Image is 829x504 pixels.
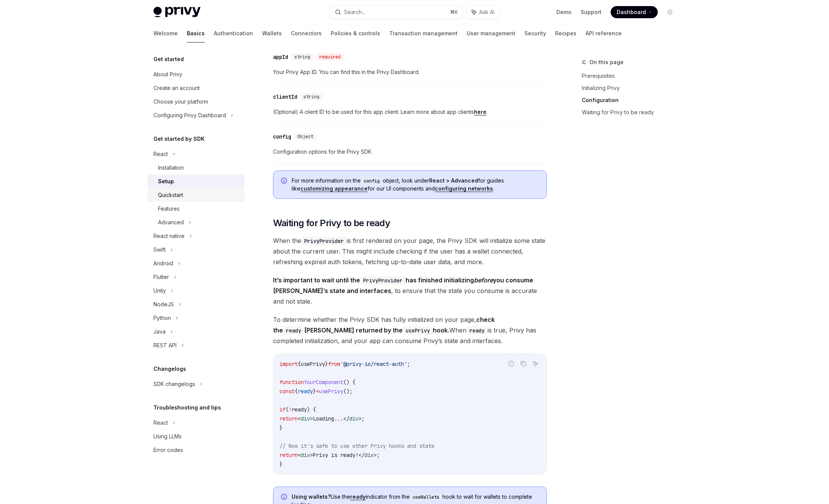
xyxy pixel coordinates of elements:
[531,359,540,369] button: Ask AI
[279,452,298,458] span: return
[292,493,331,500] strong: Using wallets?
[153,432,182,441] div: Using LLMs
[279,424,283,431] span: }
[313,388,316,395] span: }
[589,58,624,67] span: On this page
[153,446,183,455] div: Error codes
[407,361,410,367] span: ;
[403,326,433,335] code: usePrivy
[273,133,291,140] div: config
[479,8,494,16] span: Ask AI
[153,364,186,373] h5: Changelogs
[273,235,547,267] span: When the is first rendered on your page, the Privy SDK will initialize some state about the curre...
[310,452,313,458] span: >
[410,493,442,501] code: useWallets
[617,8,646,16] span: Dashboard
[586,24,622,43] a: API reference
[474,109,486,115] a: here
[153,380,195,389] div: SDK changelogs
[273,314,547,346] span: To determine whether the Privy SDK has fully initialized on your page, When is true, Privy has co...
[279,388,295,395] span: const
[147,95,245,109] a: Choose your platform
[273,68,547,77] span: Your Privy App ID. You can find this in the Privy Dashboard.
[581,8,602,16] a: Support
[506,359,516,369] button: Report incorrect code
[153,232,185,241] div: React native
[147,202,245,216] a: Features
[281,494,289,501] svg: Info
[279,406,286,413] span: if
[331,24,380,43] a: Policies & controls
[153,313,171,323] div: Python
[292,177,539,192] span: For more information on the object, look under for guides like for our UI components and .
[301,237,347,245] code: PrivyProvider
[466,326,488,335] code: ready
[313,452,358,458] span: Privy is ready!
[582,82,682,94] a: Initializing Privy
[518,359,528,369] button: Copy the contents from the code block
[466,5,500,19] button: Ask AI
[273,107,547,117] span: (Optional) A client ID to be used for this app client. Learn more about app clients .
[279,379,304,386] span: function
[273,147,547,156] span: Configuration options for the Privy SDK.
[153,341,177,350] div: REST API
[350,493,366,500] a: ready
[153,259,173,268] div: Android
[286,406,289,413] span: (
[153,70,182,79] div: About Privy
[358,452,365,458] span: </
[153,418,168,427] div: React
[301,415,310,422] span: div
[303,94,319,100] span: string
[301,361,325,367] span: usePrivy
[158,204,180,213] div: Features
[273,93,297,101] div: clientId
[389,24,458,43] a: Transaction management
[360,276,406,285] code: PrivyProvider
[555,24,576,43] a: Recipes
[343,388,352,395] span: ();
[153,327,166,336] div: Java
[377,452,380,458] span: ;
[328,361,340,367] span: from
[147,188,245,202] a: Quickstart
[158,163,184,172] div: Installation
[273,275,547,307] span: , to ensure that the state you consume is accurate and not stale.
[153,286,166,295] div: Unity
[295,388,298,395] span: {
[429,177,478,184] strong: React > Advanced
[435,185,493,192] a: configuring networks
[158,177,174,186] div: Setup
[316,53,344,61] div: required
[214,24,253,43] a: Authentication
[294,54,310,60] span: string
[330,5,463,19] button: Search...⌘K
[450,9,458,15] span: ⌘ K
[291,24,322,43] a: Connectors
[153,134,205,143] h5: Get started by SDK
[556,8,572,16] a: Demo
[474,276,493,284] em: before
[611,6,658,18] a: Dashboard
[467,24,515,43] a: User management
[298,415,301,422] span: <
[340,361,407,367] span: '@privy-io/react-auth'
[262,24,282,43] a: Wallets
[147,430,245,443] a: Using LLMs
[281,178,289,185] svg: Info
[307,406,316,413] span: ) {
[349,415,358,422] span: div
[187,24,205,43] a: Basics
[153,24,178,43] a: Welcome
[158,191,183,200] div: Quickstart
[344,8,365,17] div: Search...
[343,379,355,386] span: () {
[362,415,365,422] span: ;
[153,403,221,412] h5: Troubleshooting and tips
[273,53,288,61] div: appId
[147,175,245,188] a: Setup
[582,106,682,118] a: Waiting for Privy to be ready
[153,83,200,93] div: Create an account
[279,415,298,422] span: return
[147,68,245,81] a: About Privy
